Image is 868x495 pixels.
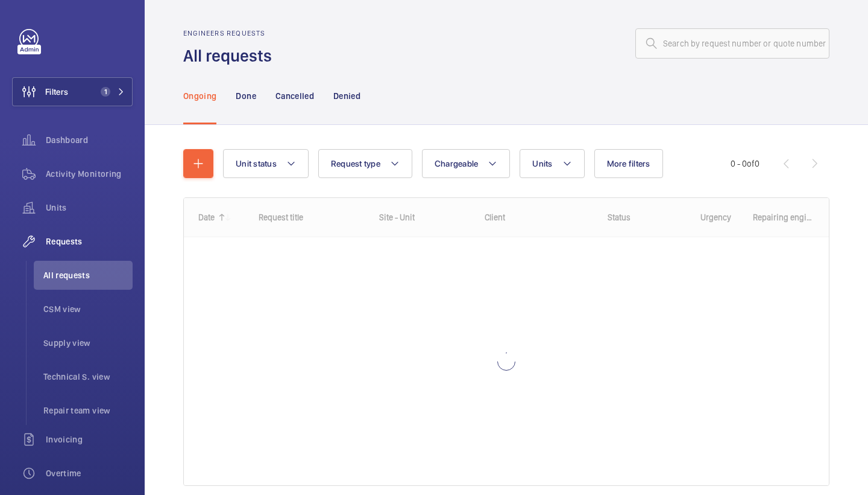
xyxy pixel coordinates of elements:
[520,149,584,178] button: Units
[183,29,279,37] h2: Engineers requests
[731,159,759,168] span: 0 - 0 0
[223,149,309,178] button: Unit status
[747,159,755,168] span: of
[12,77,133,106] button: Filters1
[275,90,314,102] p: Cancelled
[607,159,650,168] span: More filters
[422,149,511,178] button: Chargeable
[183,90,216,102] p: Ongoing
[635,28,829,59] input: Search by request number or quote number
[46,134,133,146] span: Dashboard
[183,45,279,67] h1: All requests
[435,159,479,168] span: Chargeable
[331,159,380,168] span: Request type
[43,303,133,315] span: CSM view
[333,90,360,102] p: Denied
[101,87,110,97] span: 1
[46,467,133,479] span: Overtime
[46,168,133,180] span: Activity Monitoring
[43,337,133,349] span: Supply view
[318,149,412,178] button: Request type
[46,433,133,445] span: Invoicing
[594,149,663,178] button: More filters
[46,235,133,247] span: Requests
[45,86,68,98] span: Filters
[43,404,133,417] span: Repair team view
[236,90,256,102] p: Done
[43,269,133,281] span: All requests
[532,159,552,168] span: Units
[236,159,277,168] span: Unit status
[46,202,133,214] span: Units
[43,371,133,383] span: Technical S. view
